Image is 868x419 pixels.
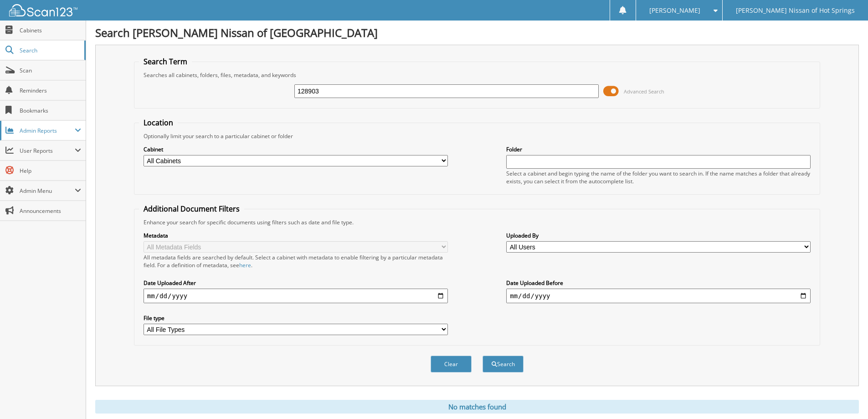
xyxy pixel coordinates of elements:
a: here [239,261,251,269]
span: Cabinets [20,26,81,34]
label: Cabinet [144,145,448,153]
button: Search [483,356,524,372]
label: Date Uploaded Before [506,279,811,287]
span: Bookmarks [20,107,81,114]
div: No matches found [95,400,859,414]
label: Metadata [144,232,448,239]
span: Scan [20,67,81,74]
input: end [506,289,811,303]
div: Optionally limit your search to a particular cabinet or folder [139,132,815,140]
span: Reminders [20,87,81,94]
div: Searches all cabinets, folders, files, metadata, and keywords [139,71,815,79]
span: Advanced Search [624,88,664,95]
button: Clear [431,356,472,372]
span: Admin Reports [20,127,75,134]
div: Enhance your search for specific documents using filters such as date and file type. [139,218,815,226]
span: User Reports [20,147,75,155]
label: Folder [506,145,811,153]
legend: Additional Document Filters [139,204,244,214]
span: [PERSON_NAME] [649,8,700,13]
label: File type [144,314,448,322]
input: start [144,289,448,303]
legend: Search Term [139,57,192,67]
label: Uploaded By [506,232,811,239]
span: Search [20,47,80,54]
legend: Location [139,118,178,128]
span: Announcements [20,207,81,215]
div: All metadata fields are searched by default. Select a cabinet with metadata to enable filtering b... [144,253,448,269]
span: [PERSON_NAME] Nissan of Hot Springs [736,8,855,13]
img: scan123-logo-white.svg [9,4,77,16]
div: Select a cabinet and begin typing the name of the folder you want to search in. If the name match... [506,170,811,185]
h1: Search [PERSON_NAME] Nissan of [GEOGRAPHIC_DATA] [95,25,859,40]
span: Help [20,167,81,175]
iframe: Chat Widget [822,375,868,419]
span: Admin Menu [20,187,75,195]
label: Date Uploaded After [144,279,448,287]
